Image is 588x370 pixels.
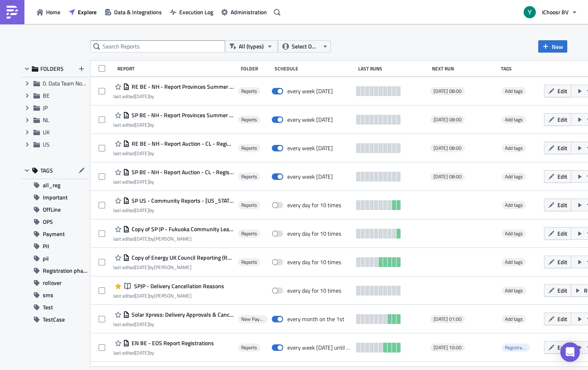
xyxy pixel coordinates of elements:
[241,259,257,265] span: Reports
[560,342,580,362] div: Open Intercom Messenger
[113,236,233,242] div: last edited by [PERSON_NAME]
[231,8,267,16] span: Administration
[43,265,88,277] span: Registration phase
[292,42,319,51] span: Select Owner
[505,344,543,351] span: Registration phase
[135,235,149,243] time: 2025-08-28T08:27:33Z
[287,88,333,95] div: every week on Monday
[502,87,526,95] span: Add tags
[287,116,333,123] div: every week on Monday
[287,173,333,180] div: every week on Monday
[505,315,523,323] span: Add tags
[43,204,61,216] span: OffLine
[43,91,50,100] span: BE
[502,344,530,352] span: Registration phase
[544,170,571,183] button: Edit
[502,315,526,323] span: Add tags
[502,230,526,238] span: Add tags
[46,8,60,16] span: Home
[40,65,64,72] span: FOLDERS
[501,66,541,72] div: Tags
[505,173,523,180] span: Add tags
[130,140,233,147] span: RE BE - NH - Report Auction - CL - Registraties en Acceptatie fase Fall 2025
[21,277,88,289] button: rollover
[505,87,523,95] span: Add tags
[130,169,233,176] span: SP BE - NH - Report Auction - CL - Registraties en Acceptatie fase Fall 2025
[523,5,537,19] img: Avatar
[287,230,341,237] div: every day for 10 times
[40,167,53,174] span: TAGS
[43,103,48,112] span: JP
[557,229,567,238] span: Edit
[505,116,523,123] span: Add tags
[557,172,567,181] span: Edit
[43,277,62,289] span: rollover
[241,202,257,208] span: Reports
[43,313,65,326] span: TestCase
[502,287,526,295] span: Add tags
[43,216,53,228] span: OPS
[502,116,526,124] span: Add tags
[130,112,233,119] span: SP BE - NH - Report Provinces Summer 2025 Installations
[287,344,352,351] div: every week on Monday until October 22, 2025
[434,316,462,322] span: [DATE] 01:00
[225,40,278,53] button: All (types)
[502,173,526,181] span: Add tags
[114,8,162,16] span: Data & Integrations
[117,66,237,72] div: Report
[557,343,567,352] span: Edit
[130,226,233,233] span: Copy of SP JP - Fukuoka Community Leader Reports
[505,258,523,266] span: Add tags
[241,88,257,94] span: Reports
[21,313,88,326] button: TestCase
[505,287,523,294] span: Add tags
[64,6,101,18] button: Explore
[544,341,571,354] button: Edit
[552,42,563,51] span: New
[544,113,571,126] button: Edit
[166,6,217,18] button: Execution Log
[130,197,233,204] span: SP US - Community Reports - Pennsylvania
[43,289,53,301] span: sms
[544,256,571,268] button: Edit
[130,254,233,261] span: Copy of Energy UK Council Reporting (Registration)
[43,252,48,265] span: pii
[502,201,526,209] span: Add tags
[130,339,214,347] span: EN BE - EOS Report Registrations
[434,344,462,351] span: [DATE] 10:00
[557,315,567,323] span: Edit
[43,79,127,88] span: 0. Data Team Notebooks & Reports
[241,316,265,322] span: New Payment Process Reports
[101,6,166,18] button: Data & Integrations
[43,240,49,252] span: PII
[434,173,462,180] span: [DATE] 08:00
[21,204,88,216] button: OffLine
[113,293,224,299] div: last edited by [PERSON_NAME]
[544,85,571,97] button: Edit
[505,230,523,237] span: Add tags
[21,240,88,252] button: PII
[43,128,50,136] span: UK
[241,173,257,180] span: Reports
[135,320,149,328] time: 2025-07-29T11:50:22Z
[21,228,88,240] button: Payment
[278,40,331,53] button: Select Owner
[135,206,149,214] time: 2025-09-01T15:18:22Z
[557,286,567,295] span: Edit
[538,40,567,53] button: New
[113,350,214,356] div: last edited by
[113,207,233,213] div: last edited by
[287,201,341,209] div: every day for 10 times
[135,178,149,186] time: 2025-09-03T09:33:54Z
[544,199,571,211] button: Edit
[33,6,64,18] button: Home
[287,315,344,323] div: every month on the 1st
[130,83,233,90] span: RE BE - NH - Report Provinces Summer 2025 Installations West-Vlaanderen en Provincie Oost-Vlaanderen
[287,144,333,152] div: every week on Monday
[434,88,462,94] span: [DATE] 08:00
[505,144,523,152] span: Add tags
[21,179,88,191] button: all_reg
